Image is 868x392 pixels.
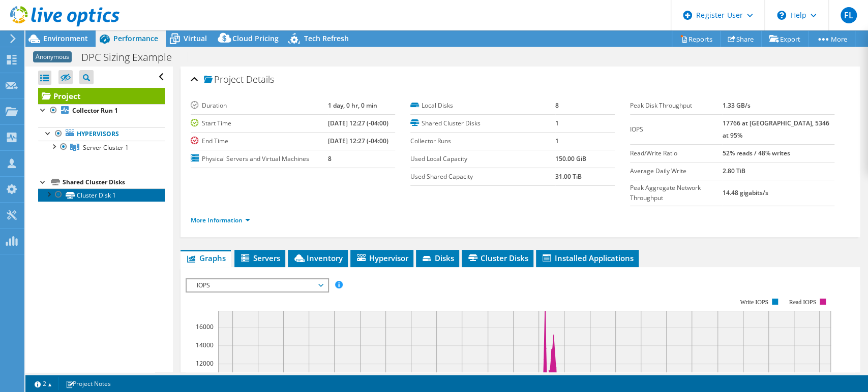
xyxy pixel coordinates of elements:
label: Peak Disk Throughput [630,101,722,111]
label: Collector Runs [410,136,555,146]
span: Environment [43,34,88,43]
b: 1.33 GB/s [722,101,750,110]
svg: \n [777,11,786,20]
span: Virtual [184,34,207,43]
label: Average Daily Write [630,166,722,176]
a: Project Notes [58,377,118,390]
label: End Time [191,136,328,146]
span: Cloud Pricing [232,34,279,43]
span: Performance [113,34,158,43]
b: 17766 at [GEOGRAPHIC_DATA], 5346 at 95% [722,119,829,140]
text: 14000 [196,341,214,349]
a: Project [38,88,165,104]
text: 12000 [196,359,214,368]
b: 1 [555,137,559,145]
a: More Information [191,216,250,224]
a: Export [761,31,809,47]
b: 14.48 gigabits/s [722,188,768,197]
b: 31.00 TiB [555,172,582,181]
label: Used Shared Capacity [410,172,555,182]
a: More [808,31,855,47]
a: Reports [672,31,721,47]
div: Shared Cluster Disks [63,176,165,188]
label: Read/Write Ratio [630,148,722,158]
span: Disks [421,253,454,263]
a: Collector Run 1 [38,104,165,117]
span: Server Cluster 1 [83,143,129,152]
span: IOPS [192,279,322,291]
b: Collector Run 1 [72,106,118,115]
b: 52% reads / 48% writes [722,149,790,157]
b: 150.00 GiB [555,154,586,163]
text: Read IOPS [789,299,816,306]
span: Anonymous [33,51,72,62]
span: Details [246,73,274,85]
a: Share [720,31,762,47]
a: Cluster Disk 1 [38,188,165,202]
label: Duration [191,101,328,111]
b: 8 [555,101,559,110]
b: 8 [328,154,332,163]
span: Installed Applications [541,253,634,263]
label: Local Disks [410,101,555,111]
span: Graphs [186,253,226,263]
a: 2 [27,377,59,390]
span: FL [841,7,857,23]
label: Peak Aggregate Network Throughput [630,183,722,203]
b: 2.80 TiB [722,167,745,175]
label: Start Time [191,118,328,128]
span: Inventory [293,253,343,263]
text: 16000 [196,322,214,331]
span: Servers [240,253,280,263]
span: Project [204,75,244,85]
b: 1 day, 0 hr, 0 min [328,101,377,110]
a: Hypervisors [38,127,165,141]
a: Server Cluster 1 [38,141,165,154]
text: Write IOPS [740,299,768,306]
span: Tech Refresh [304,34,349,43]
span: Hypervisor [355,253,408,263]
label: IOPS [630,124,722,135]
b: [DATE] 12:27 (-04:00) [328,137,388,145]
span: Cluster Disks [467,253,528,263]
b: [DATE] 12:27 (-04:00) [328,119,388,127]
label: Shared Cluster Disks [410,118,555,128]
label: Physical Servers and Virtual Machines [191,154,328,164]
label: Used Local Capacity [410,154,555,164]
h1: DPC Sizing Example [77,52,188,63]
b: 1 [555,119,559,127]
